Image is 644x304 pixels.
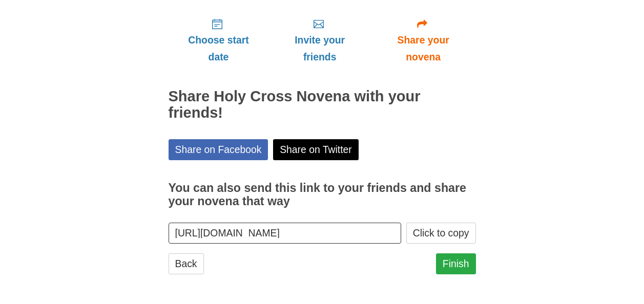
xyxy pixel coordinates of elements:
a: Share on Facebook [169,139,268,160]
span: Share your novena [381,32,466,66]
a: Choose start date [169,10,269,71]
a: Share on Twitter [273,139,359,160]
span: Choose start date [179,32,259,66]
h2: Share Holy Cross Novena with your friends! [169,89,476,121]
h3: You can also send this link to your friends and share your novena that way [169,182,476,208]
button: Click to copy [406,223,476,244]
a: Back [169,253,204,274]
span: Invite your friends [279,32,360,66]
a: Finish [436,253,476,274]
a: Share your novena [371,10,476,71]
a: Invite your friends [268,10,370,71]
